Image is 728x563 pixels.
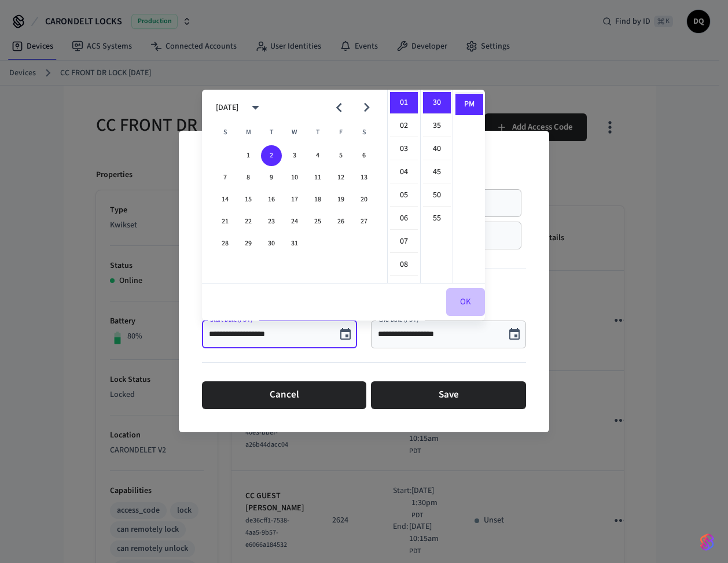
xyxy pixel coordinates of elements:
li: 40 minutes [423,138,451,160]
button: 5 [330,145,351,166]
span: Friday [330,121,351,144]
button: 28 [215,233,236,254]
li: 45 minutes [423,161,451,183]
button: 26 [330,211,351,232]
button: 25 [307,211,328,232]
button: 22 [238,211,259,232]
button: 27 [354,211,374,232]
li: 6 hours [390,208,418,230]
button: 31 [284,233,305,254]
button: 10 [284,167,305,188]
ul: Select hours [388,90,420,283]
li: PM [455,94,483,115]
ul: Select minutes [420,90,453,283]
button: 4 [307,145,328,166]
li: 50 minutes [423,185,451,207]
button: 9 [261,167,282,188]
button: Save [371,381,526,409]
button: 3 [284,145,305,166]
button: 16 [261,189,282,210]
img: SeamLogoGradient.69752ec5.svg [700,533,714,551]
li: 55 minutes [423,208,451,229]
span: Tuesday [261,121,282,144]
button: 23 [261,211,282,232]
button: 8 [238,167,259,188]
button: Previous month [325,94,352,121]
li: 8 hours [390,254,418,276]
button: 29 [238,233,259,254]
ul: Select meridiem [453,90,485,283]
button: 20 [354,189,374,210]
button: Cancel [202,381,366,409]
button: 18 [307,189,328,210]
li: 3 hours [390,138,418,160]
span: Monday [238,121,259,144]
button: calendar view is open, switch to year view [242,94,269,121]
li: 7 hours [390,231,418,253]
li: 1 hours [390,92,418,114]
button: Next month [353,94,380,121]
button: 17 [284,189,305,210]
button: 21 [215,211,236,232]
li: 5 hours [390,185,418,207]
li: 9 hours [390,277,418,299]
button: 15 [238,189,259,210]
button: Choose date, selected date is Oct 8, 2025 [503,323,526,346]
button: 24 [284,211,305,232]
div: [DATE] [216,102,238,114]
button: 7 [215,167,236,188]
button: 2 [261,145,282,166]
button: Choose date, selected date is Dec 2, 2025 [334,323,357,346]
button: 1 [238,145,259,166]
span: Thursday [307,121,328,144]
button: 19 [330,189,351,210]
span: Wednesday [284,121,305,144]
li: 2 hours [390,115,418,137]
label: Start Date (PDT) [210,315,255,324]
button: 13 [354,167,374,188]
button: 12 [330,167,351,188]
li: 35 minutes [423,115,451,137]
button: 14 [215,189,236,210]
span: Saturday [354,121,374,144]
li: 4 hours [390,161,418,183]
button: 30 [261,233,282,254]
button: OK [446,288,485,316]
label: End Date (PDT) [379,315,421,324]
button: 11 [307,167,328,188]
li: 30 minutes [423,92,451,114]
span: Sunday [215,121,236,144]
button: 6 [354,145,374,166]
